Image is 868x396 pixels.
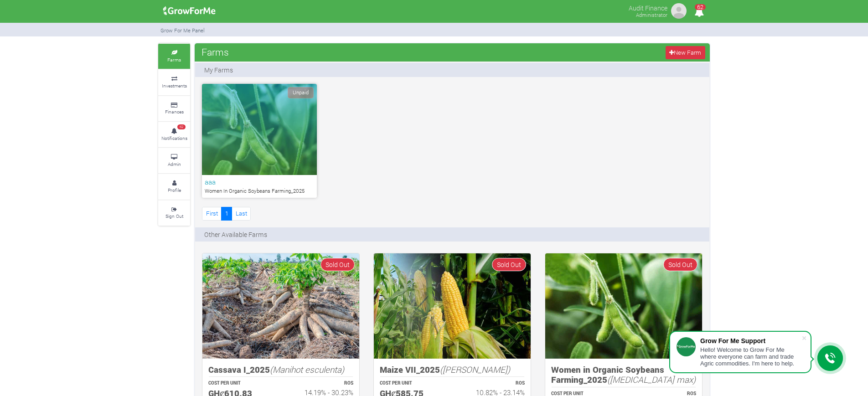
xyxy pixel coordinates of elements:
[695,4,706,10] span: 62
[270,364,344,375] i: (Manihot esculenta)
[690,2,708,22] i: Notifications
[158,148,190,173] a: Admin
[629,2,667,13] p: Audit Finance
[204,65,233,75] p: My Farms
[199,43,231,61] span: Farms
[551,365,696,385] h5: Women in Organic Soybeans Farming_2025
[205,187,314,195] p: Women In Organic Soybeans Farming_2025
[289,380,353,387] p: ROS
[663,258,697,271] span: Sold Out
[158,122,190,147] a: 62 Notifications
[607,374,696,385] i: ([MEDICAL_DATA] max)
[440,364,510,375] i: ([PERSON_NAME])
[221,207,232,220] a: 1
[202,84,317,198] a: Unpaid aaa Women In Organic Soybeans Farming_2025
[205,178,314,186] h6: aaa
[160,2,219,20] img: growforme image
[204,230,267,239] p: Other Available Farms
[374,253,531,359] img: growforme image
[158,44,190,69] a: Farms
[168,187,181,193] small: Profile
[160,27,205,34] small: Grow For Me Panel
[545,253,702,359] img: growforme image
[636,11,667,18] small: Administrator
[700,337,801,345] div: Grow For Me Support
[320,258,355,271] span: Sold Out
[158,201,190,226] a: Sign Out
[158,70,190,95] a: Investments
[670,2,688,20] img: growforme image
[288,87,314,98] span: Unpaid
[165,213,183,219] small: Sign Out
[202,207,222,220] a: First
[208,380,273,387] p: COST PER UNIT
[666,46,705,59] a: New Farm
[202,207,251,220] nav: Page Navigation
[158,96,190,121] a: Finances
[161,135,187,141] small: Notifications
[492,258,526,271] span: Sold Out
[700,346,801,367] div: Hello! Welcome to Grow For Me where everyone can farm and trade Agric commodities. I'm here to help.
[232,207,251,220] a: Last
[162,82,187,89] small: Investments
[208,365,353,375] h5: Cassava I_2025
[165,108,184,115] small: Finances
[202,253,359,359] img: growforme image
[380,380,444,387] p: COST PER UNIT
[158,174,190,199] a: Profile
[168,161,181,167] small: Admin
[690,9,708,17] a: 62
[380,365,525,375] h5: Maize VII_2025
[167,57,181,63] small: Farms
[460,380,525,387] p: ROS
[177,124,186,130] span: 62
